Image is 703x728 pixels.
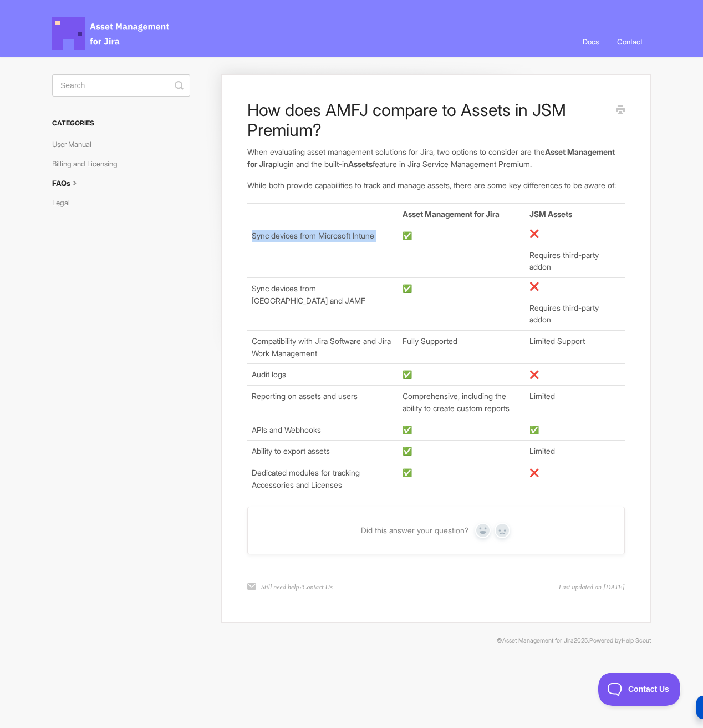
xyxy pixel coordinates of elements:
p: Still need help? [261,582,333,592]
span: Asset Management for Jira Docs [52,17,171,50]
h3: Categories [52,113,190,133]
b: Assets [348,159,373,169]
a: Contact Us [303,583,333,591]
td: Comprehensive, including the ability to create custom reports [398,386,525,419]
p: ❌ [529,280,620,292]
p: © 2025. [52,636,651,646]
p: Requires third-party addon [529,302,620,326]
td: Audit logs [247,364,398,386]
a: FAQs [52,174,89,192]
span: Powered by [589,637,651,644]
span: Did this answer your question? [361,525,468,535]
iframe: Toggle Customer Support [598,673,681,706]
a: Contact [609,27,651,57]
b: Asset Management for Jira [247,147,615,169]
time: Last updated on [DATE] [559,582,625,592]
td: Compatibility with Jira Software and Jira Work Management [247,331,398,364]
p: ❌ [529,228,620,240]
td: Limited [525,386,625,419]
td: Dedicated modules for tracking Accessories and Licenses [247,462,398,495]
td: ✅ [398,462,525,495]
b: JSM Assets [529,209,572,219]
td: Limited Support [525,331,625,364]
p: Requires third-party addon [529,249,620,273]
a: Billing and Licensing [52,155,126,173]
td: ✅ [398,277,525,330]
a: Legal [52,194,78,211]
td: Sync devices from Microsoft Intune [247,225,398,277]
td: ❌ [525,364,625,386]
p: While both provide capabilities to track and manage assets, there are some key differences to be ... [247,179,625,191]
p: When evaluating asset management solutions for Jira, two options to consider are the plugin and t... [247,146,625,170]
a: User Manual [52,135,100,153]
td: ✅ [398,225,525,277]
a: Asset Management for Jira [502,637,574,644]
td: ✅ [398,364,525,386]
td: Ability to export assets [247,441,398,462]
td: ✅ [398,419,525,441]
a: Help Scout [622,637,651,644]
td: ✅ [398,441,525,462]
b: Asset Management for Jira [403,209,500,219]
td: ✅ [525,419,625,441]
td: ❌ [525,462,625,495]
td: Fully Supported [398,331,525,364]
h1: How does AMFJ compare to Assets in JSM Premium? [247,100,608,140]
input: Search [52,74,190,97]
a: Docs [574,27,607,57]
td: Reporting on assets and users [247,386,398,419]
a: Print this Article [616,104,625,117]
td: Sync devices from [GEOGRAPHIC_DATA] and JAMF [247,277,398,330]
td: APIs and Webhooks [247,419,398,441]
td: Limited [525,441,625,462]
